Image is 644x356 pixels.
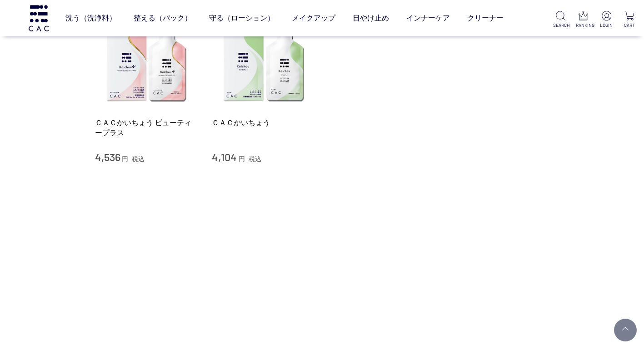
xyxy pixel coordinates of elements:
a: ＣＡＣかいちょう ビューティープラス [95,118,199,137]
img: ＣＡＣかいちょう ビューティープラス [95,7,199,111]
span: 税込 [132,155,145,163]
span: 円 [239,155,245,163]
a: CART [622,11,637,29]
a: クリーナー [467,5,504,31]
a: 守る（ローション） [209,5,275,31]
span: 税込 [249,155,261,163]
a: ＣＡＣかいちょう [212,118,315,127]
a: LOGIN [599,11,614,29]
a: RANKING [576,11,590,29]
a: 洗う（洗浄料） [65,5,116,31]
p: SEARCH [553,22,568,29]
p: RANKING [576,22,590,29]
p: CART [622,22,637,29]
a: 整える（パック） [134,5,192,31]
a: 日やけ止め [353,5,389,31]
span: 4,104 [212,150,237,163]
a: インナーケア [406,5,450,31]
p: LOGIN [599,22,614,29]
img: logo [27,5,50,31]
img: ＣＡＣかいちょう [212,7,315,111]
a: メイクアップ [292,5,335,31]
span: 円 [122,155,128,163]
span: 4,536 [95,150,120,163]
a: SEARCH [553,11,568,29]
